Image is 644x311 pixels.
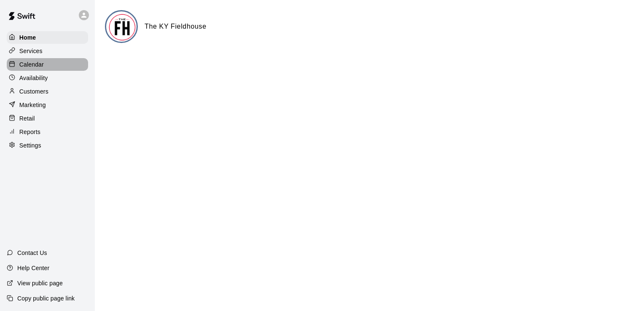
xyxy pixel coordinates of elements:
[7,58,88,71] a: Calendar
[19,128,40,136] p: Reports
[7,139,88,152] a: Settings
[19,47,43,55] p: Services
[19,87,48,96] p: Customers
[7,31,88,44] a: Home
[7,126,88,138] a: Reports
[7,72,88,84] a: Availability
[7,99,88,111] a: Marketing
[17,294,75,303] p: Copy public page link
[19,33,36,42] p: Home
[19,114,35,123] p: Retail
[7,45,88,57] a: Services
[19,74,48,82] p: Availability
[19,141,41,150] p: Settings
[7,85,88,98] a: Customers
[106,11,138,43] img: The KY Fieldhouse logo
[17,279,63,287] p: View public page
[7,112,88,125] a: Retail
[17,249,47,257] p: Contact Us
[19,60,44,69] p: Calendar
[19,101,46,109] p: Marketing
[145,21,207,32] h6: The KY Fieldhouse
[17,264,49,272] p: Help Center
